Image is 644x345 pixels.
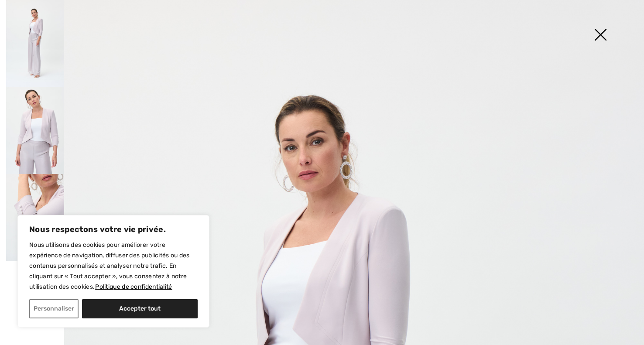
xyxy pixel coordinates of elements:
[20,6,37,14] font: Aide
[579,13,622,58] img: X
[29,299,79,318] button: Personnaliser
[17,215,209,328] div: Nous respectons votre vie privée.
[95,283,172,291] a: Politique de Confidentialité
[174,283,175,291] a: Politique de confidentialité
[6,174,64,261] img: Blazer à col Business Style 161140. 3
[119,305,161,312] font: Accepter tout
[6,87,64,174] img: Blazer à col Business Style 161140. 2
[82,299,198,318] button: Accepter tout
[95,283,172,290] font: Politique de confidentialité
[29,241,190,290] font: Nous utilisons des cookies pour améliorer votre expérience de navigation, diffuser des publicités...
[34,305,74,312] font: Personnaliser
[29,225,166,234] font: Nous respectons votre vie privée.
